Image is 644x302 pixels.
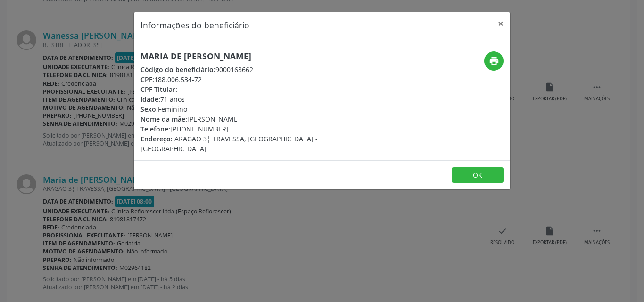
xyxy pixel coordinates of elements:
[140,105,158,114] span: Sexo:
[491,12,510,35] button: Close
[140,134,318,153] span: ARAGAO 3¦ TRAVESSA, [GEOGRAPHIC_DATA] - [GEOGRAPHIC_DATA]
[140,104,378,114] div: Feminino
[452,167,504,183] button: OK
[140,124,378,134] div: [PHONE_NUMBER]
[140,74,378,84] div: 188.006.534-72
[140,19,249,31] h5: Informações do beneficiário
[140,65,215,74] span: Código do beneficiário:
[140,84,378,94] div: --
[140,51,378,61] h5: Maria de [PERSON_NAME]
[140,114,378,124] div: [PERSON_NAME]
[140,85,177,94] span: CPF Titular:
[140,75,154,84] span: CPF:
[140,65,378,74] div: 9000168662
[140,114,187,123] span: Nome da mãe:
[484,51,504,71] button: print
[140,124,170,133] span: Telefone:
[489,56,499,66] i: print
[140,94,378,104] div: 71 anos
[140,134,173,143] span: Endereço:
[140,95,160,104] span: Idade:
